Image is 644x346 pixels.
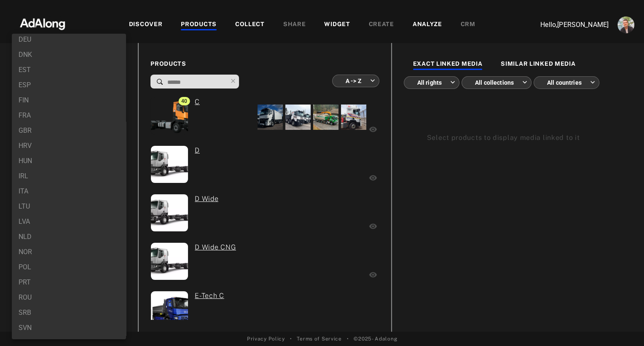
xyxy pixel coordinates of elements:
li: FRA [12,108,126,123]
li: DEU [12,32,126,47]
li: SVN [12,320,126,335]
li: FIN [12,93,126,108]
li: NLD [12,229,126,244]
li: ESP [12,78,126,93]
li: LTU [12,199,126,214]
iframe: Chat Widget [602,306,644,346]
li: EST [12,62,126,78]
li: NOR [12,244,126,260]
li: HUN [12,153,126,169]
li: ITA [12,184,126,199]
li: DNK [12,47,126,62]
li: PRT [12,275,126,290]
li: SRB [12,305,126,320]
li: HRV [12,138,126,153]
li: IRL [12,169,126,184]
li: LVA [12,214,126,229]
li: ROU [12,290,126,305]
li: POL [12,260,126,275]
li: GBR [12,123,126,138]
